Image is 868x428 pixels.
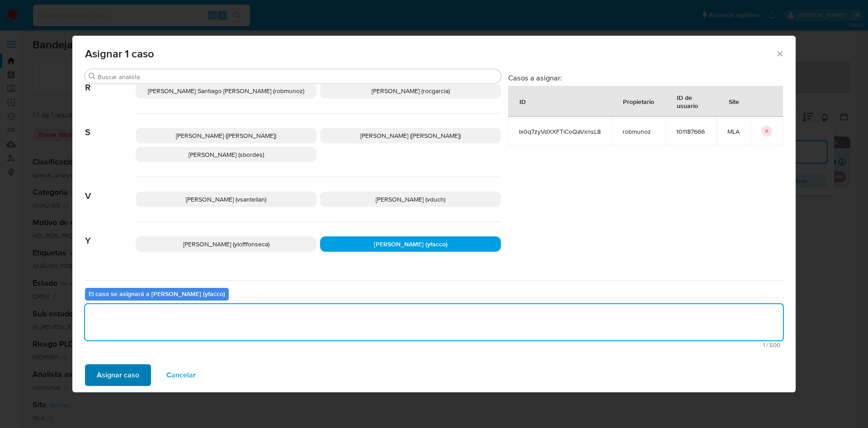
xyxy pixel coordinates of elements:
input: Buscar analista [98,73,497,81]
span: 101187666 [676,127,706,136]
div: [PERSON_NAME] Santiago [PERSON_NAME] (robmunoz) [136,83,316,99]
button: Cerrar ventana [775,49,783,57]
span: V [85,177,136,202]
span: Ix0q7zyVdXXFTiCoQaVxnsL8 [519,127,601,136]
span: robmunoz [623,127,655,136]
span: [PERSON_NAME] (sbordes) [189,150,264,159]
span: [PERSON_NAME] ([PERSON_NAME]) [360,131,461,140]
span: [PERSON_NAME] (yfacco) [374,240,448,249]
span: [PERSON_NAME] (vduch) [376,195,445,204]
span: S [85,113,136,138]
span: [PERSON_NAME] ([PERSON_NAME]) [176,131,276,140]
div: [PERSON_NAME] (rocgarcia) [320,83,501,99]
div: ID de usuario [666,86,716,116]
span: Asignar 1 caso [85,48,775,59]
div: [PERSON_NAME] (vsantellan) [136,192,316,207]
div: [PERSON_NAME] (sbordes) [136,147,316,162]
button: Asignar caso [85,364,151,386]
span: Cancelar [166,365,196,385]
b: El caso se asignará a [PERSON_NAME] (yfacco) [89,289,225,298]
div: Site [718,90,750,112]
button: Cancelar [155,364,208,386]
div: [PERSON_NAME] (yfacco) [320,236,501,252]
div: [PERSON_NAME] ([PERSON_NAME]) [320,128,501,143]
div: Propietario [612,90,665,112]
span: [PERSON_NAME] (vsantellan) [186,195,266,204]
div: [PERSON_NAME] (ylofffonseca) [136,236,316,252]
h3: Casos a asignar: [508,73,783,82]
span: [PERSON_NAME] (ylofffonseca) [183,240,269,249]
div: [PERSON_NAME] ([PERSON_NAME]) [136,128,316,143]
div: [PERSON_NAME] (vduch) [320,192,501,207]
span: [PERSON_NAME] (rocgarcia) [372,86,450,95]
span: Máximo 500 caracteres [88,342,780,348]
button: icon-button [761,126,772,136]
div: ID [509,90,537,112]
span: [PERSON_NAME] Santiago [PERSON_NAME] (robmunoz) [148,86,304,95]
span: MLA [727,127,740,136]
button: Buscar [89,73,96,80]
div: assign-modal [72,36,796,392]
span: Asignar caso [97,365,139,385]
span: Y [85,222,136,246]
